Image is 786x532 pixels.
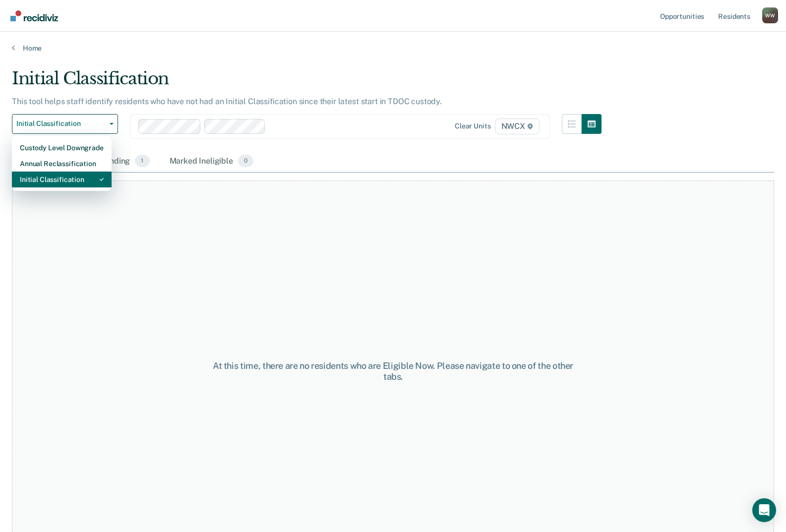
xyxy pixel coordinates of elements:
[203,360,584,382] div: At this time, there are no residents who are Eligible Now. Please navigate to one of the other tabs.
[455,122,491,130] div: Clear units
[752,498,776,522] div: Open Intercom Messenger
[495,118,540,134] span: NWCX
[12,68,602,97] div: Initial Classification
[20,172,104,187] div: Initial Classification
[20,156,104,172] div: Annual Reclassification
[12,44,774,53] a: Home
[12,114,118,134] button: Initial Classification
[12,97,442,106] p: This tool helps staff identify residents who have not had an Initial Classification since their l...
[16,119,106,128] span: Initial Classification
[238,155,253,168] span: 0
[20,140,104,156] div: Custody Level Downgrade
[762,7,778,23] button: Profile dropdown button
[98,151,151,173] div: Pending1
[168,151,256,173] div: Marked Ineligible0
[135,155,149,168] span: 1
[762,7,778,23] div: W W
[10,10,58,21] img: Recidiviz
